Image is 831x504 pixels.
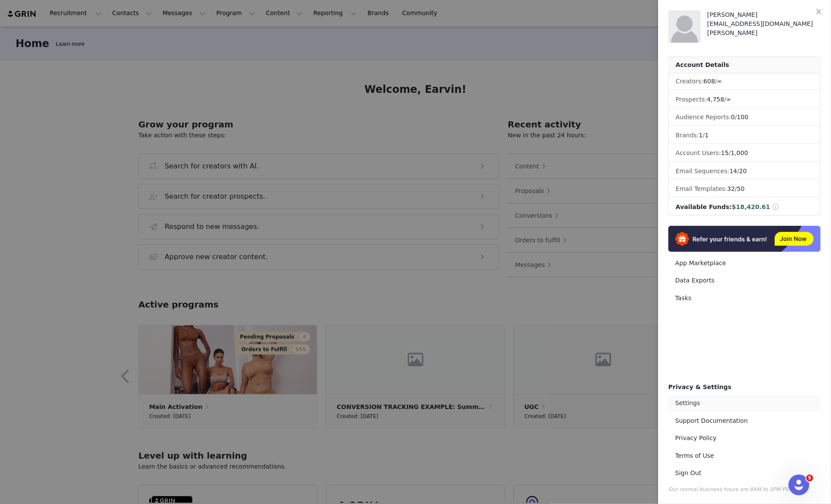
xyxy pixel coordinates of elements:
[669,109,820,126] li: Audience Reports: /
[699,132,709,139] span: /
[721,149,748,156] span: /
[668,384,732,390] span: Privacy & Settings
[669,57,820,73] div: Account Details
[727,185,735,192] span: 32
[729,168,737,174] span: 14
[668,290,821,306] a: Tasks
[729,168,747,174] span: /
[668,10,701,43] img: placeholder-profile.jpg
[668,430,821,446] a: Privacy Policy
[669,127,820,144] li: Brands:
[707,10,821,19] div: [PERSON_NAME]
[717,78,722,85] span: ∞
[737,114,749,120] span: 100
[726,96,732,103] span: ∞
[707,19,821,38] div: [EMAIL_ADDRESS][DOMAIN_NAME][PERSON_NAME]
[707,96,731,103] span: /
[668,448,821,464] a: Terms of Use
[668,413,821,429] a: Support Documentation
[676,203,732,210] span: Available Funds:
[668,255,821,271] a: App Marketplace
[739,168,747,174] span: 20
[705,132,709,139] span: 1
[669,163,820,180] li: Email Sequences:
[699,132,703,139] span: 1
[668,465,821,481] a: Sign Out
[737,185,745,192] span: 50
[731,114,735,120] span: 0
[669,73,820,90] li: Creators:
[789,475,809,495] iframe: Intercom live chat
[703,78,715,85] span: 608
[668,395,821,411] a: Settings
[668,486,793,492] span: Our normal business hours are 8AM to 5PM PST.
[669,181,820,197] li: Email Templates:
[668,226,821,252] img: Refer & Earn
[669,145,820,162] li: Account Users:
[669,92,820,108] li: Prospects:
[703,78,722,85] span: /
[732,203,770,210] span: $18,420.61
[806,475,813,482] span: 5
[815,8,822,15] i: icon: close
[731,149,748,156] span: 1,000
[727,185,745,192] span: /
[721,149,729,156] span: 15
[707,96,724,103] span: 4,758
[668,273,821,288] a: Data Exports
